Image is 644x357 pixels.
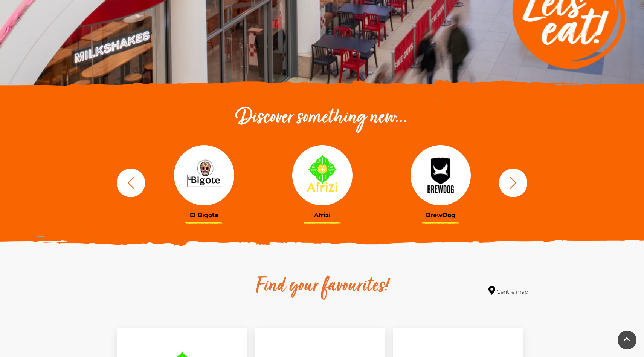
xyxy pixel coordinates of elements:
h3: Afrizi [269,211,376,219]
h2: Discover something new... [113,106,531,130]
a: BrewDog [387,145,494,219]
h3: BrewDog [387,211,494,219]
a: Afrizi [269,145,376,219]
a: Centre map [488,286,528,296]
a: El Bigote [151,145,258,219]
h2: Find your favourites! [185,274,459,299]
h3: El Bigote [151,211,258,219]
